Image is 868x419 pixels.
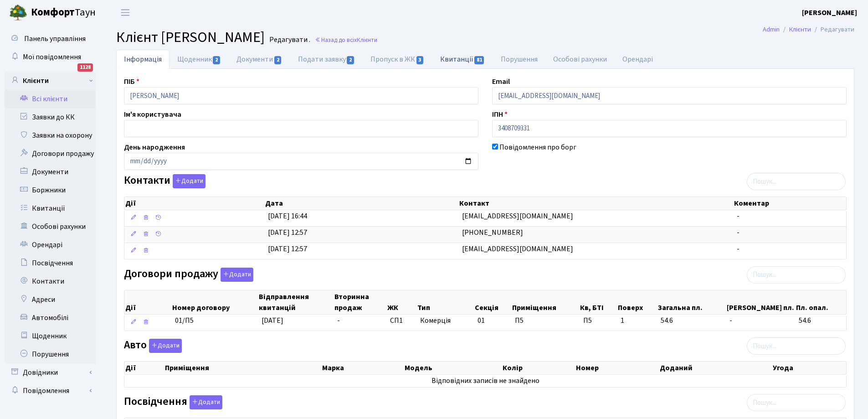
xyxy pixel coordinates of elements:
[175,316,194,326] span: 01/П5
[124,290,171,314] th: Дії
[187,394,222,410] a: Додати
[432,50,493,68] a: Квитанції
[5,163,96,181] a: Документи
[5,199,96,217] a: Квитанції
[749,20,868,39] nav: breadcrumb
[267,36,310,44] small: Редагувати .
[404,362,501,374] th: Модель
[290,50,363,69] a: Подати заявку
[390,316,413,326] span: СП1
[218,266,253,282] a: Додати
[31,5,96,21] span: Таун
[5,254,96,272] a: Посвідчення
[772,362,846,374] th: Угода
[5,126,96,145] a: Заявки на охорону
[545,50,615,69] a: Особові рахунки
[502,362,575,374] th: Колір
[258,290,334,314] th: Відправлення квитанцій
[149,339,182,353] button: Авто
[190,395,222,409] button: Посвідчення
[5,309,96,327] a: Автомобілі
[337,316,340,326] span: -
[5,90,96,108] a: Всі клієнти
[321,362,404,374] th: Марка
[124,174,205,188] label: Контакти
[617,290,657,314] th: Поверх
[116,27,265,48] span: Клієнт [PERSON_NAME]
[474,56,484,64] span: 81
[478,316,485,326] span: 01
[5,48,96,66] a: Мої повідомлення1128
[124,109,181,120] label: Ім'я користувача
[386,290,417,314] th: ЖК
[737,211,740,221] span: -
[5,345,96,363] a: Порушення
[5,327,96,345] a: Щоденник
[229,50,290,69] a: Документи
[737,244,740,254] span: -
[511,290,580,314] th: Приміщення
[462,211,573,221] span: [EMAIL_ADDRESS][DOMAIN_NAME]
[416,56,424,64] span: 3
[114,5,137,20] button: Переключити навігацію
[789,25,811,34] a: Клієнти
[5,30,96,48] a: Панель управління
[583,316,613,326] span: П5
[31,5,75,20] b: Комфорт
[795,290,846,314] th: Пл. опал.
[5,382,96,400] a: Повідомлення
[124,76,139,87] label: ПІБ
[315,36,377,44] a: Назад до всіхКлієнти
[334,290,386,314] th: Вторинна продаж
[124,339,182,353] label: Авто
[420,316,470,326] span: Комерція
[747,337,846,355] input: Пошук...
[5,290,96,309] a: Адреси
[5,108,96,126] a: Заявки до КК
[268,244,307,254] span: [DATE] 12:57
[575,362,659,374] th: Номер
[5,72,96,90] a: Клієнти
[363,50,432,69] a: Пропуск в ЖК
[124,142,185,153] label: День народження
[5,236,96,254] a: Орендарі
[737,228,740,238] span: -
[5,272,96,290] a: Контакти
[147,337,182,353] a: Додати
[262,316,283,326] span: [DATE]
[5,363,96,382] a: Довідники
[171,290,258,314] th: Номер договору
[579,290,616,314] th: Кв, БТІ
[268,211,307,221] span: [DATE] 16:44
[221,268,253,282] button: Договори продажу
[474,290,511,314] th: Секція
[24,34,86,44] span: Панель управління
[492,76,510,87] label: Email
[124,268,253,282] label: Договори продажу
[416,290,473,314] th: Тип
[124,375,846,387] td: Відповідних записів не знайдено
[799,316,842,326] span: 54.6
[116,50,169,69] a: Інформація
[499,142,576,153] label: Повідомлення про борг
[747,394,846,411] input: Пошук...
[661,316,722,326] span: 54.6
[802,7,857,18] a: [PERSON_NAME]
[173,174,205,188] button: Контакти
[347,56,354,64] span: 2
[264,197,458,210] th: Дата
[733,197,846,210] th: Коментар
[170,173,205,189] a: Додати
[124,395,222,409] label: Посвідчення
[5,217,96,236] a: Особові рахунки
[5,181,96,199] a: Боржники
[515,316,524,326] span: П5
[657,290,726,314] th: Загальна пл.
[124,362,164,374] th: Дії
[268,228,307,238] span: [DATE] 12:57
[9,4,27,22] img: logo.png
[164,362,322,374] th: Приміщення
[747,266,846,284] input: Пошук...
[492,109,508,120] label: ІПН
